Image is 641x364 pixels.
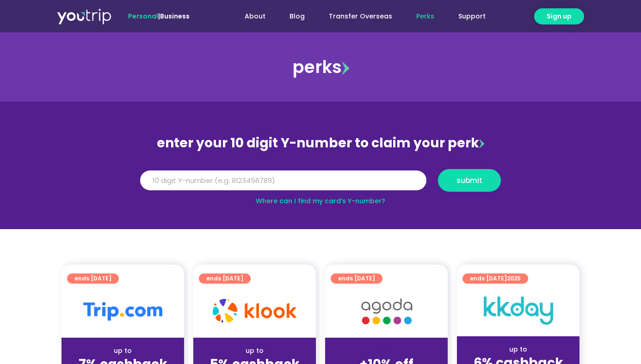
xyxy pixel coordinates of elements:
[69,346,177,356] div: up to
[277,8,317,25] a: Blog
[256,196,385,206] a: Where can I find my card’s Y-number?
[136,131,505,155] div: enter your 10 digit Y-number to claim your perk
[140,169,501,199] form: Y Number
[215,8,498,25] nav: Menu
[446,8,498,25] a: Support
[74,273,111,284] span: ends [DATE]
[160,12,190,21] a: Business
[128,12,158,21] span: Personal
[456,177,482,184] span: submit
[438,169,501,192] button: submit
[233,8,277,25] a: About
[470,273,521,284] span: ends [DATE]
[199,273,251,284] a: ends [DATE]
[338,273,375,284] span: ends [DATE]
[67,273,119,284] a: ends [DATE]
[317,8,404,25] a: Transfer Overseas
[404,8,446,25] a: Perks
[201,346,308,356] div: up to
[140,170,426,191] input: 10 digit Y-number (e.g. 8123456789)
[464,345,572,354] div: up to
[507,274,521,282] span: 2025
[462,273,528,284] a: ends [DATE]2025
[331,273,382,284] a: ends [DATE]
[128,12,190,21] span: |
[378,346,395,355] span: up to
[206,273,243,284] span: ends [DATE]
[547,12,572,21] span: Sign up
[534,8,584,24] a: Sign up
